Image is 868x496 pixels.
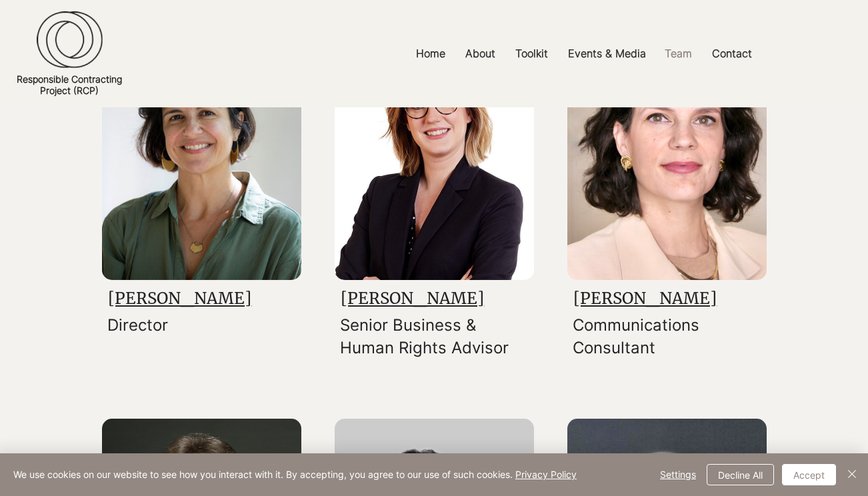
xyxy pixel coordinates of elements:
nav: Site [299,39,868,69]
a: About [455,39,505,69]
span: We use cookies on our website to see how you interact with it. By accepting, you agree to our use... [13,469,577,481]
a: Privacy Policy [515,469,577,480]
a: [PERSON_NAME] [341,288,484,309]
p: About [459,39,502,69]
img: elizabeth_cline.JPG [567,29,767,280]
img: Close [844,466,860,482]
a: Team [655,39,702,69]
p: Team [658,39,699,69]
p: Home [409,39,452,69]
button: Close [844,464,860,485]
a: Home [406,39,455,69]
a: Contact [702,39,762,69]
button: Accept [782,464,836,485]
p: Communications Consultant [573,314,752,359]
p: Contact [705,39,759,69]
p: Events & Media [561,39,653,69]
img: Claire Bright_edited.jpg [335,29,534,280]
a: [PERSON_NAME] [573,288,717,309]
button: Decline All [707,464,774,485]
a: Events & Media [558,39,655,69]
p: Toolkit [509,39,555,69]
a: [PERSON_NAME] [108,288,251,309]
a: Responsible ContractingProject (RCP) [17,73,122,96]
span: Director [107,315,168,335]
a: Toolkit [505,39,558,69]
p: Senior Business & Human Rights Advisor [340,314,519,359]
span: Settings [660,465,696,485]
